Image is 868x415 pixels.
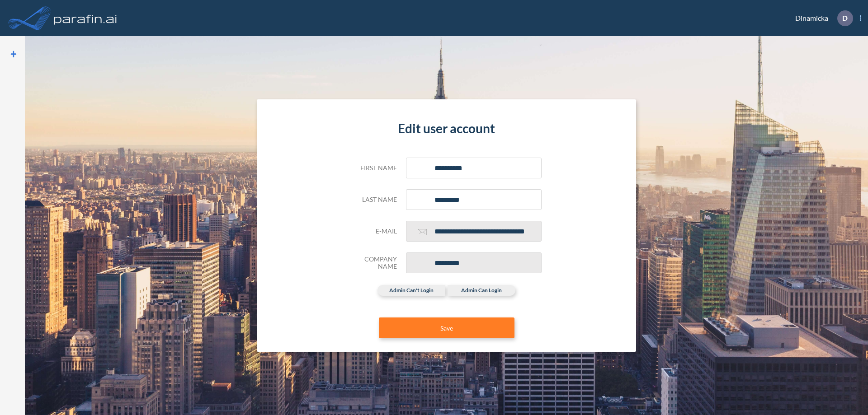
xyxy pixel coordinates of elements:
[782,10,861,26] div: Dinamicka
[377,285,445,296] label: admin can't login
[379,317,514,338] button: Save
[52,9,119,27] img: logo
[352,228,397,235] h5: E-mail
[352,121,542,136] h4: Edit user account
[352,196,397,204] h5: Last name
[448,285,515,296] label: admin can login
[352,256,397,271] h5: Company Name
[842,14,848,22] p: D
[352,164,397,172] h5: First name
